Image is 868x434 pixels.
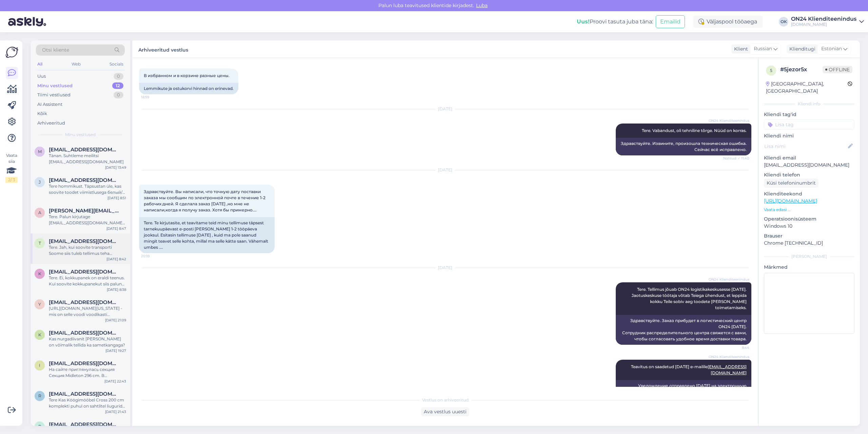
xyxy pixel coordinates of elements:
div: [DATE] 22:43 [104,379,126,384]
span: piretlankots@gmail.com [49,421,119,428]
div: [DATE] 19:27 [105,348,126,353]
b: Uus! [577,18,590,25]
span: Minu vestlused [65,132,96,138]
div: Arhiveeritud [37,120,65,127]
div: Kõik [37,110,47,117]
div: Ava vestlus uuesti [421,407,469,416]
span: p [38,424,41,429]
div: Tere. Ei, kokkupanek on eraldi teenus. Kui soovite kokkupanekut siis palun kirjutage [EMAIL_ADDRE... [49,275,126,287]
div: [DATE] 8:47 [106,226,126,231]
p: Windows 10 [764,223,854,230]
div: 2 / 3 [5,177,18,183]
span: t [39,241,41,246]
div: Tere Kas Köögimööbel Cross 200 cm komplekti puhul on sahtlitel liugurid? Ette tänades RR [49,397,126,409]
div: Kliendi info [764,101,854,107]
div: [DATE] 8:42 [106,257,126,262]
div: Web [70,60,82,69]
div: Väljaspool tööaega [693,16,763,28]
p: Klienditeekond [764,190,854,197]
div: Lemmikute ja ostukorvi hinnad on erinevad. [139,83,238,94]
div: На сайте приглянулась секция Секция Midleton 296 cm. В оригинале, шкаф находится справа. Но у нас... [49,366,126,379]
span: ON24 Klienditeenindus [709,277,749,282]
div: Tiimi vestlused [37,92,71,98]
div: 0 [114,73,123,80]
span: r [38,393,41,398]
span: i [39,363,40,368]
div: Proovi tasuta juba täna: [577,18,653,26]
p: Kliendi nimi [764,132,854,139]
div: [URL][DOMAIN_NAME][US_STATE] - mis on selle voodi voodikasti kandevõime? Mis matejalist on voodik... [49,305,126,318]
div: [DOMAIN_NAME] [791,22,856,27]
a: ON24 Klienditeenindus[DOMAIN_NAME] [791,16,864,27]
p: Chrome [TECHNICAL_ID] [764,240,854,247]
span: 18:59 [141,95,166,100]
div: Klienditugi [787,45,815,53]
div: Tere hommikust. Täpsustan üle, kas soovite toodet viimistlusega белый/белый глянцевый/золотистый ... [49,183,126,195]
span: Russian [754,45,772,53]
p: [EMAIL_ADDRESS][DOMAIN_NAME] [764,162,854,169]
span: iriwa2004@list.ru [49,360,119,366]
p: Kliendi telefon [764,171,854,178]
div: # 5jezor5x [780,65,823,74]
span: A [38,210,41,215]
span: K [38,271,41,276]
input: Lisa nimi [764,143,847,150]
div: [DATE] 8:38 [107,287,126,292]
span: yanic6@gmail.com [49,299,119,305]
div: [DATE] [139,265,751,271]
div: Уведомление отправлено [DATE] на электронную почту [616,380,751,398]
div: Minu vestlused [37,82,73,89]
span: Aisel.aliyeva@gmail.com [49,208,119,214]
span: Otsi kliente [42,46,69,54]
span: Tere. Vabandust, oli tehniline tõrge. Nüüd on korras. [642,128,747,133]
span: J [39,180,41,185]
div: 12 [112,82,123,89]
p: Brauser [764,232,854,240]
div: Tere. Te kirjutasite, et teavitame teid minu tellimuse täpsest tarnekuupäevast e-posti [PERSON_NA... [139,217,275,253]
span: Offline [823,66,852,73]
label: Arhiveeritud vestlus [138,44,188,54]
p: Operatsioonisüsteem [764,215,854,223]
div: Tere. Palun kirjutage [EMAIL_ADDRESS][DOMAIN_NAME] ja märkige kokkupaneku juhendilt, millised det... [49,214,126,226]
a: [URL][DOMAIN_NAME] [764,198,817,204]
p: Vaata edasi ... [764,207,854,213]
p: Kliendi tag'id [764,111,854,118]
span: Здравствуйте. Вы написали, что точную дату поставки заказа мы сообщим по электронной почте в тече... [144,189,267,212]
p: Märkmed [764,264,854,271]
span: Jola70@mail.Ru [49,177,119,183]
img: Askly Logo [5,46,18,59]
div: Uus [37,73,46,80]
div: Socials [108,60,125,69]
div: ON24 Klienditeenindus [791,16,856,22]
div: Tänan. Suhtleme meilitsi [EMAIL_ADDRESS][DOMAIN_NAME] [49,153,126,165]
div: [PERSON_NAME] [764,253,854,260]
span: В избранном и в корзине разные цены. [144,73,230,78]
div: [DATE] 21:09 [105,318,126,323]
span: m [38,149,42,154]
div: 0 [114,92,123,98]
div: Vaata siia [5,152,18,183]
p: Kliendi email [764,154,854,162]
div: Küsi telefoninumbrit [764,178,818,188]
div: [DATE] 13:49 [105,165,126,170]
div: [DATE] [139,167,751,173]
div: Kas nurgadiivanit [PERSON_NAME] on võimalik tellida ka sametkangaga? [49,336,126,348]
input: Lisa tag [764,119,854,130]
div: [DATE] 21:43 [105,409,126,414]
div: Tere. Jah, kui soovite transporti Soome siis tuleb tellimus teha [DOMAIN_NAME] lehel. Transpordi ... [49,244,126,257]
div: [DATE] [139,106,751,112]
span: Nähtud ✓ 11:40 [723,156,749,161]
span: Tere. Tellimus jõuab ON24 logistikakeskusesse [DATE]. Jaotuskeskuse töötaja võtab Teiega ühendust... [632,287,748,310]
span: Teavitus on saadetud [DATE] e-mailile [631,364,747,375]
span: Luba [474,2,490,8]
div: All [36,60,44,69]
span: 8:44 [724,345,749,350]
div: Здравствуйте. Извините, произошла техническая ошибка. Сейчас всё исправлено. [616,138,751,155]
div: [GEOGRAPHIC_DATA], [GEOGRAPHIC_DATA] [766,80,848,95]
span: k [38,332,41,337]
a: [EMAIL_ADDRESS][DOMAIN_NAME] [708,364,747,375]
div: OK [779,17,788,26]
span: ON24 Klienditeenindus [709,354,749,359]
span: muuluka321@gmail.com [49,147,119,153]
span: Estonian [821,45,842,53]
